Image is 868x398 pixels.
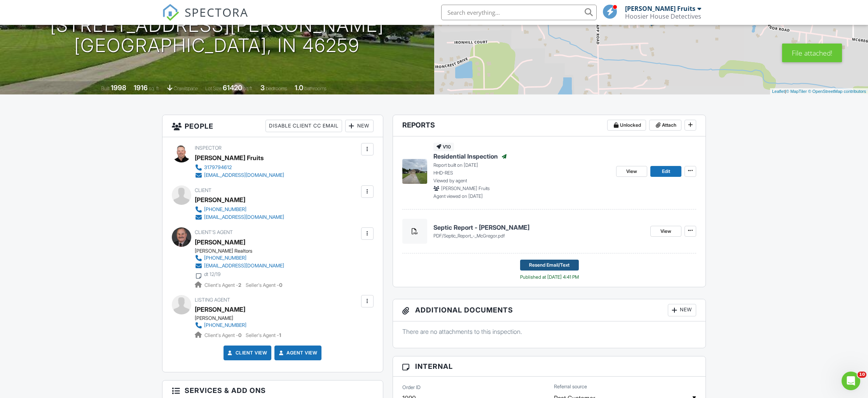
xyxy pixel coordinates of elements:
[625,5,695,12] div: [PERSON_NAME] Fruits
[393,299,706,321] h3: Additional Documents
[345,120,374,132] div: New
[162,115,383,137] h3: People
[295,84,303,92] div: 1.0
[204,322,246,328] div: [PHONE_NUMBER]
[149,86,160,91] span: sq. ft.
[174,86,198,91] span: crawlspace
[195,145,222,151] span: Inspector
[204,255,246,261] div: [PHONE_NUMBER]
[162,10,248,27] a: SPECTORA
[279,332,281,338] strong: 1
[277,349,317,357] a: Agent View
[279,282,282,288] strong: 0
[195,321,275,329] a: [PHONE_NUMBER]
[770,88,868,95] div: |
[50,15,384,56] h1: [STREET_ADDRESS][PERSON_NAME] [GEOGRAPHIC_DATA], IN 46259
[134,84,148,92] div: 1916
[260,84,265,92] div: 3
[195,194,245,206] div: [PERSON_NAME]
[772,89,785,94] a: Leaflet
[265,120,342,132] div: Disable Client CC Email
[393,356,706,377] h3: Internal
[204,172,284,178] div: [EMAIL_ADDRESS][DOMAIN_NAME]
[554,383,587,390] label: Referral source
[858,372,866,378] span: 10
[204,332,243,338] span: Client's Agent -
[162,4,179,21] img: The Best Home Inspection Software - Spectora
[101,86,110,91] span: Built
[226,349,267,357] a: Client View
[223,84,242,92] div: 61420
[195,304,245,315] a: [PERSON_NAME]
[786,89,807,94] a: © MapTiler
[441,5,597,20] input: Search everything...
[204,282,243,288] span: Client's Agent -
[304,86,327,91] span: bathrooms
[195,315,281,321] div: [PERSON_NAME]
[195,164,284,171] a: 3179794612
[195,254,284,262] a: [PHONE_NUMBER]
[238,282,241,288] strong: 2
[111,84,126,92] div: 1998
[195,171,284,179] a: [EMAIL_ADDRESS][DOMAIN_NAME]
[195,297,230,303] span: Listing Agent
[625,12,701,20] div: Hoosier House Detectives
[195,187,211,193] span: Client
[243,86,253,91] span: sq.ft.
[782,44,842,62] div: File attached!
[205,86,222,91] span: Lot Size
[808,89,866,94] a: © OpenStreetMap contributors
[195,152,264,164] div: [PERSON_NAME] Fruits
[195,248,290,254] div: [PERSON_NAME] Realtors
[195,213,284,221] a: [EMAIL_ADDRESS][DOMAIN_NAME]
[204,263,284,269] div: [EMAIL_ADDRESS][DOMAIN_NAME]
[266,86,287,91] span: bedrooms
[195,229,233,235] span: Client's Agent
[195,262,284,270] a: [EMAIL_ADDRESS][DOMAIN_NAME]
[402,384,421,391] label: Order ID
[204,271,220,278] div: dt 12/19
[195,206,284,213] a: [PHONE_NUMBER]
[402,327,697,336] p: There are no attachments to this inspection.
[185,4,248,20] span: SPECTORA
[668,304,696,316] div: New
[246,282,282,288] span: Seller's Agent -
[204,214,284,220] div: [EMAIL_ADDRESS][DOMAIN_NAME]
[842,372,860,390] iframe: Intercom live chat
[204,164,232,171] div: 3179794612
[204,206,246,213] div: [PHONE_NUMBER]
[195,236,245,248] a: [PERSON_NAME]
[246,332,281,338] span: Seller's Agent -
[238,332,241,338] strong: 0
